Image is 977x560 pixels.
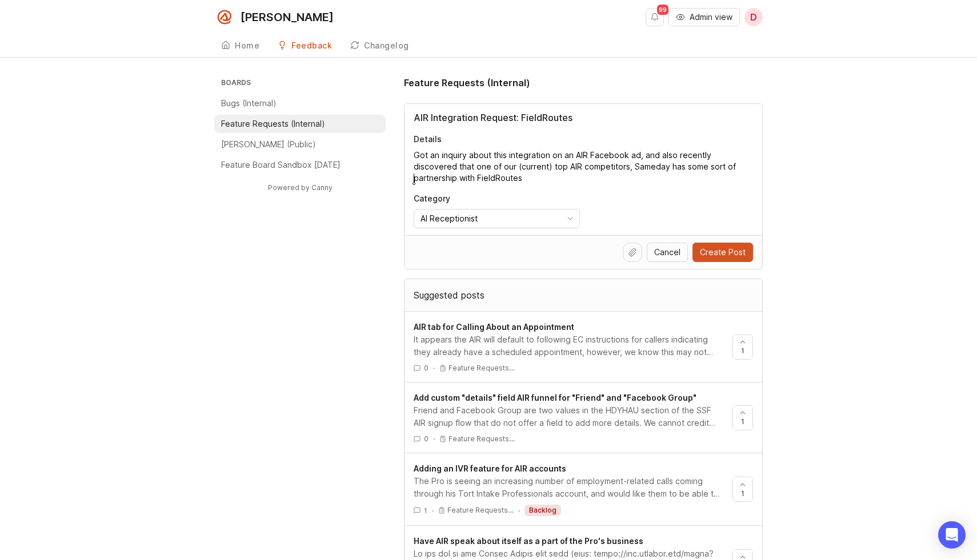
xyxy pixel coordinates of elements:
[414,322,574,332] span: AIR tab for Calling About an Appointment
[668,8,740,26] button: Admin view
[700,247,746,258] span: Create Post
[405,279,762,311] div: Suggested posts
[214,156,386,174] a: Feature Board Sandbox [DATE]
[221,98,277,109] p: Bugs (Internal)
[744,8,763,26] button: D
[414,392,732,444] a: Add custom "details" field AIR funnel for "Friend" and "Facebook Group"Friend and Facebook Group ...
[732,477,753,502] button: 1
[221,139,316,150] p: [PERSON_NAME] (Public)
[424,506,427,515] span: 1
[654,247,680,258] span: Cancel
[221,159,341,171] p: Feature Board Sandbox [DATE]
[414,321,732,373] a: AIR tab for Calling About an AppointmentIt appears the AIR will default to following EC instructi...
[646,8,664,26] button: Notifications
[741,417,744,426] span: 1
[424,434,429,444] span: 0
[518,506,520,515] div: ·
[414,475,723,500] div: The Pro is seeing an increasing number of employment-related calls coming through his Tort Intake...
[414,150,753,184] textarea: Details
[221,118,325,130] p: Feature Requests (Internal)
[529,506,556,515] p: backlog
[214,115,386,133] a: Feature Requests (Internal)
[214,34,266,58] a: Home
[750,10,757,24] span: D
[741,346,744,356] span: 1
[657,5,668,15] span: 99
[414,393,696,402] span: Add custom "details" field AIR funnel for "Friend" and "Facebook Group"
[414,193,580,204] p: Category
[732,335,753,360] button: 1
[449,364,515,373] p: Feature Requests…
[449,434,515,444] p: Feature Requests…
[214,94,386,112] a: Bugs (Internal)
[741,489,744,498] span: 1
[692,243,753,262] button: Create Post
[424,363,429,373] span: 0
[214,7,235,27] img: Smith.ai logo
[291,42,332,50] div: Feedback
[414,209,580,228] div: toggle menu
[414,134,753,145] p: Details
[364,42,409,50] div: Changelog
[647,243,688,262] button: Cancel
[241,11,334,23] div: [PERSON_NAME]
[561,214,579,223] svg: toggle icon
[447,506,514,515] p: Feature Requests…
[433,363,435,373] div: ·
[414,462,732,516] a: Adding an IVR feature for AIR accountsThe Pro is seeing an increasing number of employment-relate...
[414,464,566,473] span: Adding an IVR feature for AIR accounts
[414,536,643,546] span: Have AIR speak about itself as a part of the Pro's business
[266,181,334,194] a: Powered by Canny
[432,506,434,515] div: ·
[214,135,386,154] a: [PERSON_NAME] (Public)
[219,76,386,92] h3: Boards
[414,111,753,124] input: Title
[271,34,339,58] a: Feedback
[235,42,259,50] div: Home
[414,333,723,358] div: It appears the AIR will default to following EC instructions for callers indicating they already ...
[938,521,966,549] div: Open Intercom Messenger
[421,212,560,225] input: AI Receptionist
[343,34,416,58] a: Changelog
[414,404,723,429] div: Friend and Facebook Group are two values in the HDYHAU section of the SSF AIR signup flow that do...
[433,434,435,444] div: ·
[732,405,753,430] button: 1
[404,76,530,90] h1: Feature Requests (Internal)
[690,11,732,23] span: Admin view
